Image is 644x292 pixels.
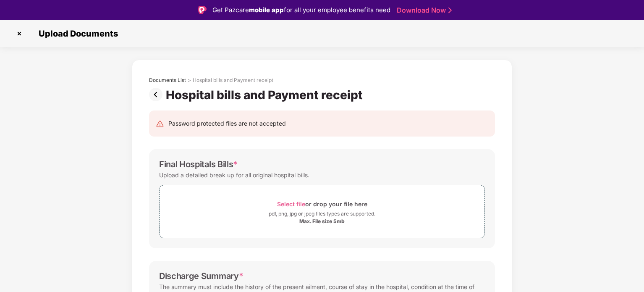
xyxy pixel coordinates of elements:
div: pdf, png, jpg or jpeg files types are supported. [269,210,375,218]
img: svg+xml;base64,PHN2ZyB4bWxucz0iaHR0cDovL3d3dy53My5vcmcvMjAwMC9zdmciIHdpZHRoPSIyNCIgaGVpZ2h0PSIyNC... [156,120,164,128]
div: or drop your file here [277,198,367,210]
div: Documents List [149,77,186,84]
div: Max. File size 5mb [299,218,345,225]
a: Download Now [397,6,449,15]
img: svg+xml;base64,PHN2ZyBpZD0iQ3Jvc3MtMzJ4MzIiIHhtbG5zPSJodHRwOi8vd3d3LnczLm9yZy8yMDAwL3N2ZyIgd2lkdG... [13,27,26,40]
img: svg+xml;base64,PHN2ZyBpZD0iUHJldi0zMngzMiIgeG1sbnM9Imh0dHA6Ly93d3cudzMub3JnLzIwMDAvc3ZnIiB3aWR0aD... [149,88,166,101]
div: Hospital bills and Payment receipt [193,77,273,84]
div: Upload a detailed break up for all original hospital bills. [159,169,309,181]
div: Password protected files are not accepted [168,119,286,128]
div: Final Hospitals Bills [159,159,238,169]
span: Select file [277,200,305,208]
span: Upload Documents [30,29,122,39]
div: Discharge Summary [159,271,243,281]
span: Select fileor drop your file herepdf, png, jpg or jpeg files types are supported.Max. File size 5mb [160,192,484,231]
div: Get Pazcare for all your employee benefits need [212,5,390,15]
img: Stroke [448,6,452,15]
div: > [188,77,191,84]
strong: mobile app [249,6,284,14]
div: Hospital bills and Payment receipt [166,88,366,102]
img: Logo [198,6,207,14]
